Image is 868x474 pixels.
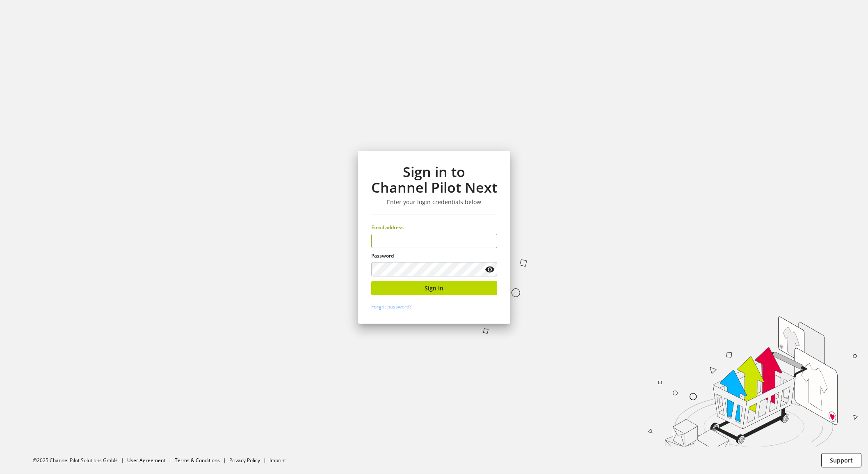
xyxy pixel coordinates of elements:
a: Forgot password? [371,303,411,310]
span: Password [371,252,394,259]
button: Sign in [371,281,497,295]
a: Imprint [270,457,286,464]
span: Sign in [425,284,443,292]
h1: Sign in to Channel Pilot Next [371,164,497,196]
h3: Enter your login credentials below [371,198,497,206]
a: Terms & Conditions [175,457,220,464]
li: ©2025 Channel Pilot Solutions GmbH [33,457,127,464]
a: Privacy Policy [229,457,260,464]
span: Support [830,456,853,465]
a: User Agreement [127,457,165,464]
span: Email address [371,224,404,231]
button: Support [821,453,861,467]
